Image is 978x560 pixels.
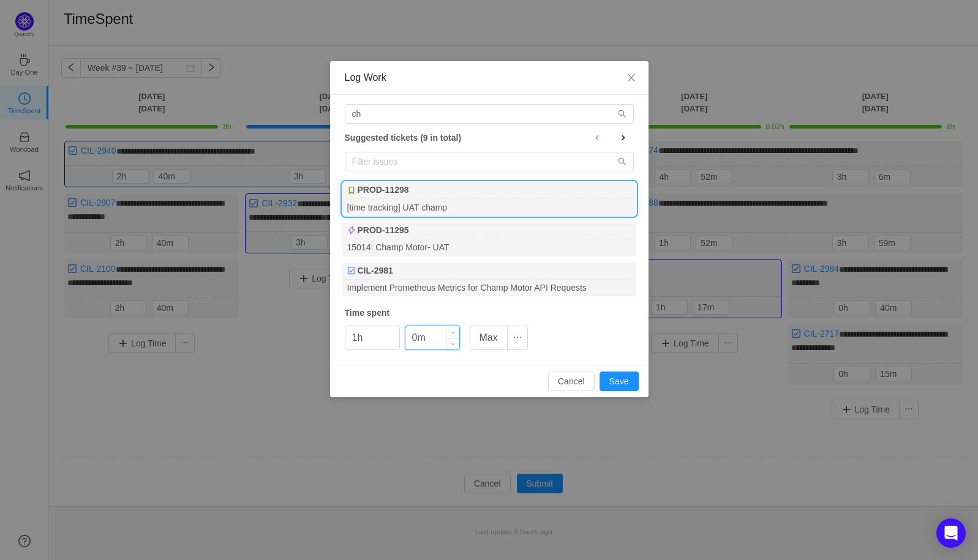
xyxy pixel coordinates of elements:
i: icon: close [626,73,636,83]
div: Suggested tickets (9 in total) [345,130,634,146]
span: Increase Value [446,326,459,338]
button: Max [470,326,508,350]
div: Implement Prometheus Metrics for Champ Motor API Requests [342,280,636,296]
b: PROD-11295 [358,224,409,237]
button: icon: ellipsis [507,326,528,350]
img: 10307 [347,226,356,234]
input: Filter issues [345,152,634,171]
i: icon: search [618,157,626,166]
i: icon: up [451,330,455,335]
input: Search [345,104,634,124]
button: Cancel [548,371,595,391]
div: Open Intercom Messenger [936,518,966,548]
i: icon: search [618,110,626,118]
button: Close [614,61,649,95]
div: [time tracking] UAT champ [342,199,636,215]
div: Log Work [345,71,634,84]
div: Time spent [345,307,634,319]
button: Save [600,371,639,391]
img: 10315 [347,186,356,195]
b: PROD-11298 [358,184,409,196]
div: 15014: Champ Motor- UAT [342,239,636,256]
img: 10318 [347,266,356,275]
i: icon: down [451,342,455,346]
b: CIL-2981 [358,264,393,277]
span: Decrease Value [446,338,459,349]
